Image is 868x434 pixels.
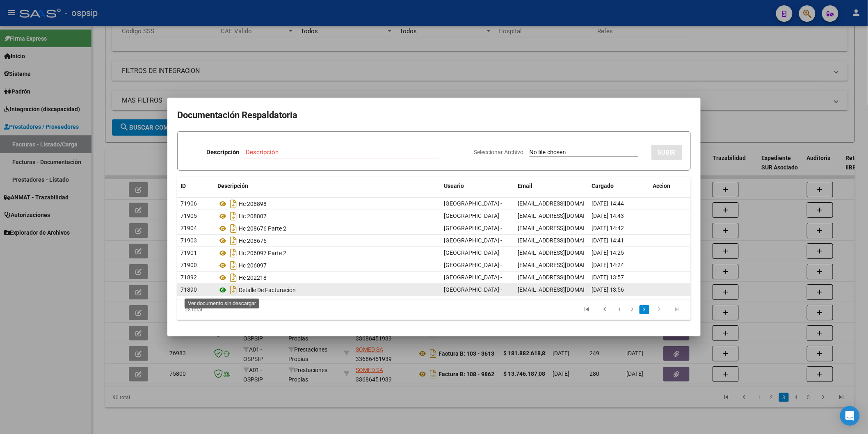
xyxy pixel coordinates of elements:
[615,305,625,314] a: 1
[217,210,437,223] div: Hc 208807
[441,177,514,195] datatable-header-cell: Usuario
[592,286,624,293] span: [DATE] 13:56
[180,274,197,281] span: 71892
[518,225,609,231] span: [EMAIL_ADDRESS][DOMAIN_NAME]
[597,305,612,314] a: go to previous page
[228,283,239,297] i: Descargar documento
[658,149,676,156] span: SUBIR
[444,262,502,268] span: [GEOGRAPHIC_DATA] -
[214,177,441,195] datatable-header-cell: Descripción
[518,212,609,219] span: [EMAIL_ADDRESS][DOMAIN_NAME]
[518,200,609,207] span: [EMAIL_ADDRESS][DOMAIN_NAME]
[228,247,239,260] i: Descargar documento
[588,177,650,195] datatable-header-cell: Cargado
[206,148,239,157] p: Descripción
[217,247,437,260] div: Hc 206097 Parte 2
[592,249,624,256] span: [DATE] 14:25
[217,197,437,210] div: Hc 208898
[652,305,667,314] a: go to next page
[518,274,609,281] span: [EMAIL_ADDRESS][DOMAIN_NAME]
[474,149,523,155] span: Seleccionar Archivo
[444,225,502,231] span: [GEOGRAPHIC_DATA] -
[444,249,502,256] span: [GEOGRAPHIC_DATA] -
[518,237,609,244] span: [EMAIL_ADDRESS][DOMAIN_NAME]
[217,259,437,272] div: Hc 206097
[228,271,239,284] i: Descargar documento
[518,183,532,189] span: Email
[653,183,671,189] span: Accion
[514,177,588,195] datatable-header-cell: Email
[180,262,197,268] span: 71900
[592,262,624,268] span: [DATE] 14:24
[217,234,437,247] div: Hc 208676
[579,305,594,314] a: go to first page
[180,286,197,293] span: 71890
[518,262,609,268] span: [EMAIL_ADDRESS][DOMAIN_NAME]
[444,237,502,244] span: [GEOGRAPHIC_DATA] -
[180,225,197,231] span: 71904
[228,259,239,272] i: Descargar documento
[177,299,279,320] div: 28 total
[217,183,248,189] span: Descripción
[670,305,685,314] a: go to last page
[228,234,239,247] i: Descargar documento
[651,145,682,160] button: SUBIR
[444,286,502,293] span: [GEOGRAPHIC_DATA] -
[592,225,624,231] span: [DATE] 14:42
[228,210,239,223] i: Descargar documento
[592,274,624,281] span: [DATE] 13:57
[217,271,437,284] div: Hc 202218
[444,274,502,281] span: [GEOGRAPHIC_DATA] -
[180,200,197,207] span: 71906
[177,177,214,195] datatable-header-cell: ID
[518,249,609,256] span: [EMAIL_ADDRESS][DOMAIN_NAME]
[228,197,239,210] i: Descargar documento
[444,212,502,219] span: [GEOGRAPHIC_DATA] -
[518,286,609,293] span: [EMAIL_ADDRESS][DOMAIN_NAME]
[217,283,437,297] div: Detalle De Facturacion
[614,303,626,317] li: page 1
[444,200,502,207] span: [GEOGRAPHIC_DATA] -
[180,237,197,244] span: 71903
[592,200,624,207] span: [DATE] 14:44
[180,183,186,189] span: ID
[180,249,197,256] span: 71901
[840,406,860,426] div: Open Intercom Messenger
[444,183,464,189] span: Usuario
[640,305,649,314] a: 3
[650,177,691,195] datatable-header-cell: Accion
[228,222,239,235] i: Descargar documento
[180,212,197,219] span: 71905
[217,222,437,235] div: Hc 208676 Parte 2
[592,212,624,219] span: [DATE] 14:43
[177,107,691,123] h2: Documentación Respaldatoria
[592,183,614,189] span: Cargado
[638,303,651,317] li: page 3
[627,305,637,314] a: 2
[626,303,638,317] li: page 2
[592,237,624,244] span: [DATE] 14:41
